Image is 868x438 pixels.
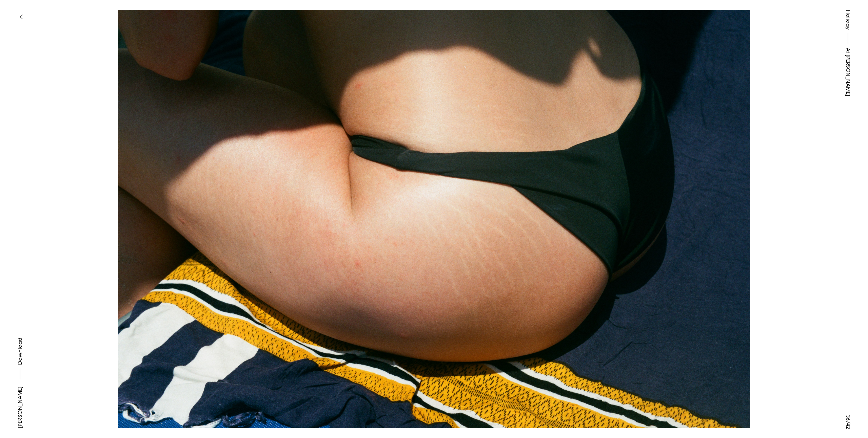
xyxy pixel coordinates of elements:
[16,338,24,383] button: Download asset
[844,10,852,30] a: Holiday
[16,387,24,428] a: [PERSON_NAME]
[17,338,23,365] span: Download
[844,48,852,96] span: At [PERSON_NAME]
